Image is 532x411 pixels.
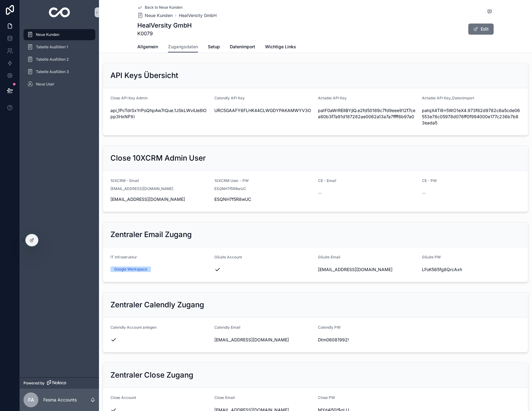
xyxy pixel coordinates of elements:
[137,12,173,19] a: Neue Kunden
[318,266,417,273] span: [EMAIL_ADDRESS][DOMAIN_NAME]
[422,96,474,100] span: Airtable API Key_Datenimport
[137,21,192,30] h1: HealVersity GmbH
[110,196,209,202] span: [EMAIL_ADDRESS][DOMAIN_NAME]
[214,107,313,114] span: URC5GAAFY6FLHK44CLWGDYPAKAMWYV3O
[214,186,246,191] span: ESQNH7f5R8wUC
[110,107,209,120] span: api_1PcTdrSxYrPoQhpAw7rQue.1JSkLWviUe8lOpp3HxNPXi
[422,107,521,126] span: patqX4Ti9x5WO1eX4.973f82d9782c6a5cde06553e78c05978d076ff0f994000e177c236b7b83eada5
[230,41,255,54] a: Datenimport
[137,44,158,50] span: Allgemein
[36,69,69,74] span: Tabelle Ausfüllen 3
[214,255,242,259] span: GSuite Account
[422,190,426,196] span: --
[36,57,69,62] span: Tabelle Ausfüllen 2
[137,30,192,37] span: K0079
[137,5,182,10] a: Back to Neue Kunden
[422,266,521,273] span: LFoK565fg8QrcAxh
[110,178,139,183] span: 10XCRM - Email
[24,381,45,386] span: Powered by
[318,395,335,400] span: Close PW
[468,24,494,35] button: Edit
[110,230,192,240] h2: Zentraler Email Zugang
[110,71,178,80] h2: API Keys Übersicht
[145,12,173,19] span: Neue Kunden
[208,41,220,54] a: Setup
[422,178,437,183] span: CE - PW
[265,41,296,54] a: Wichtige Links
[214,337,313,343] span: [EMAIL_ADDRESS][DOMAIN_NAME]
[318,107,417,120] span: patF0aWrRElIBYjlQ.e2fd50189c7fd9eee912f7cea80b3f7a91d187282ae0062a13a7a7ffff6b97a0
[114,266,147,272] div: Google Workspace
[24,79,95,90] a: Neue User
[214,178,249,183] span: 10XCRM User - PW
[49,7,70,17] img: App logo
[318,255,340,259] span: GSuite Email
[110,325,157,330] span: Calendly Account anlegen
[208,44,220,50] span: Setup
[20,377,99,389] a: Powered by
[110,370,193,380] h2: Zentraler Close Zugang
[318,190,322,196] span: --
[318,178,336,183] span: CE - Email
[36,32,59,37] span: Neue Kunden
[110,153,206,163] h2: Close 10XCRM Admin User
[43,397,77,403] p: Fesma Accounts
[110,300,204,310] h2: Zentraler Calendly Zugang
[24,41,95,53] a: Tabelle Ausfüllen 1
[318,96,347,100] span: Airtable API Key
[110,395,136,400] span: Close Account
[137,41,158,54] a: Allgemein
[214,96,245,100] span: Calendly API Key
[214,196,313,202] span: ESQNH7f5R8wUC
[110,255,137,259] span: IT Infrastruktur
[214,325,240,330] span: Calendly Email
[36,45,68,50] span: Tabelle Ausfüllen 1
[24,29,95,40] a: Neue Kunden
[24,54,95,65] a: Tabelle Ausfüllen 2
[230,44,255,50] span: Datenimport
[318,337,417,343] span: Dtm06081992!
[214,395,235,400] span: Close Email
[318,325,341,330] span: Calendly PW
[145,5,182,10] span: Back to Neue Kunden
[20,25,99,98] div: scrollable content
[179,12,217,19] a: HealVersity GmbH
[110,186,173,191] span: [EMAIL_ADDRESS][DOMAIN_NAME]
[168,44,198,50] span: Zugangsdaten
[24,66,95,77] a: Tabelle Ausfüllen 3
[168,41,198,53] a: Zugangsdaten
[36,82,54,87] span: Neue User
[28,396,34,404] span: FA
[265,44,296,50] span: Wichtige Links
[422,255,441,259] span: GSuite PW
[110,96,148,100] span: Close API Key Admin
